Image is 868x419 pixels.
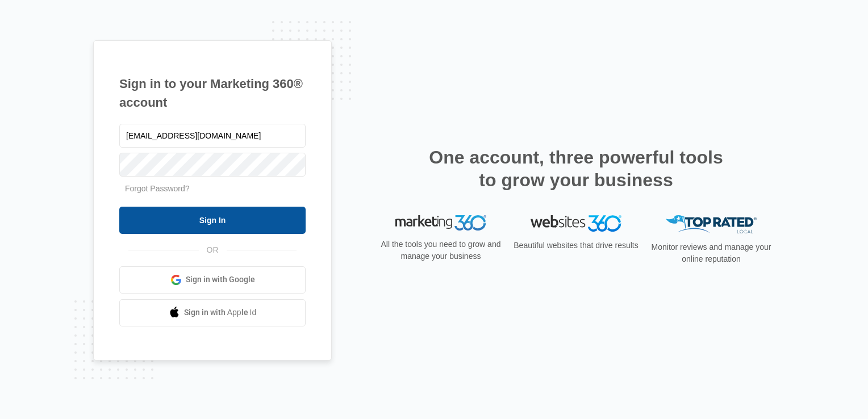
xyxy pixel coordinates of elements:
[395,215,486,231] img: Marketing 360
[119,74,306,112] h1: Sign in to your Marketing 360® account
[184,307,257,319] span: Sign in with Apple Id
[531,215,621,232] img: Websites 360
[425,146,727,191] h2: One account, three powerful tools to grow your business
[648,241,775,265] p: Monitor reviews and manage your online reputation
[377,238,504,262] p: All the tools you need to grow and manage your business
[186,274,255,286] span: Sign in with Google
[119,124,306,148] input: Email
[666,215,757,234] img: Top Rated Local
[125,184,190,193] a: Forgot Password?
[119,207,306,234] input: Sign In
[199,244,227,256] span: OR
[119,299,306,326] a: Sign in with Apple Id
[119,266,306,294] a: Sign in with Google
[512,240,640,252] p: Beautiful websites that drive results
